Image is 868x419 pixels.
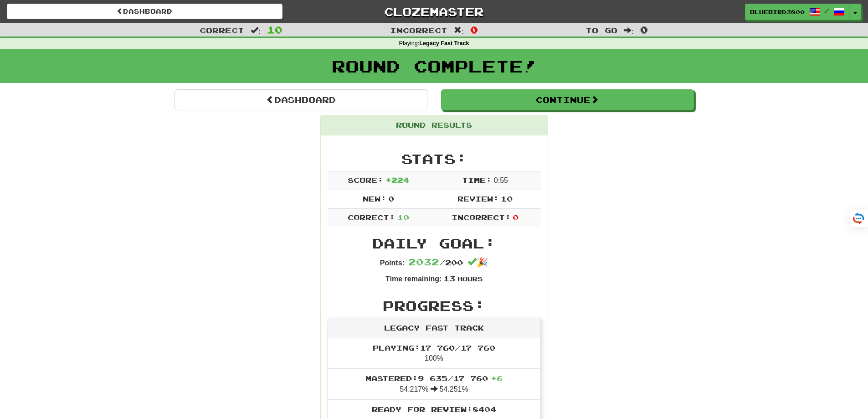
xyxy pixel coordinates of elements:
[363,194,386,203] span: New:
[348,213,395,222] span: Correct:
[390,26,447,35] span: Incorrect
[388,194,394,203] span: 0
[372,405,496,414] span: Ready for Review: 8404
[328,318,540,338] div: Legacy Fast Track
[296,4,572,20] a: Clozemaster
[454,26,464,34] span: :
[745,4,850,20] a: BlueBird3800 /
[175,89,427,110] a: Dashboard
[457,194,499,203] span: Review:
[452,213,511,222] span: Incorrect:
[467,257,488,267] span: 🎉
[328,151,541,166] h2: Stats:
[365,374,503,383] span: Mastered: 9 635 / 17 760
[200,26,244,35] span: Correct
[419,40,469,47] strong: Legacy Fast Track
[380,259,405,267] strong: Points:
[328,298,541,313] h2: Progress:
[267,24,282,35] span: 10
[385,275,442,283] strong: Time remaining:
[457,275,483,283] small: Hours
[3,57,865,75] h1: Round Complete!
[586,26,617,35] span: To go
[470,24,478,35] span: 0
[373,343,495,352] span: Playing: 17 760 / 17 760
[328,236,541,251] h2: Daily Goal:
[494,176,508,184] span: 0 : 55
[408,258,463,267] span: / 200
[328,338,540,369] li: 100%
[348,176,383,184] span: Score:
[443,274,455,283] span: 13
[491,374,503,383] span: + 6
[251,26,261,34] span: :
[513,213,519,222] span: 0
[462,176,492,184] span: Time:
[825,7,829,14] span: /
[385,176,409,184] span: + 224
[321,115,548,135] div: Round Results
[328,368,540,400] li: 54.217% 54.251%
[624,26,634,34] span: :
[7,4,282,19] a: Dashboard
[441,89,694,110] button: Continue
[501,194,513,203] span: 10
[397,213,409,222] span: 10
[640,24,648,35] span: 0
[750,8,805,16] span: BlueBird3800
[408,256,439,267] span: 2032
